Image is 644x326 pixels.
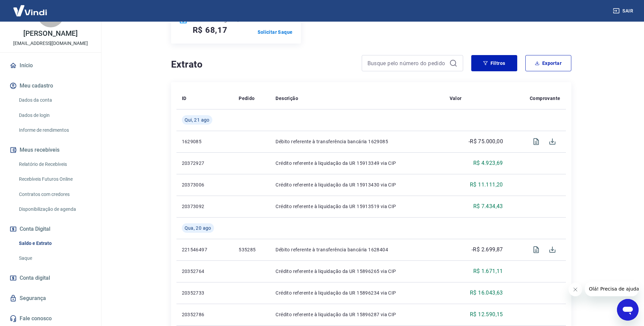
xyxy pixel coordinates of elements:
[16,187,93,201] a: Contratos com credores
[23,30,77,37] p: [PERSON_NAME]
[8,0,52,21] img: Vindi
[569,283,582,296] iframe: Fechar mensagem
[182,311,228,318] p: 20352786
[16,93,93,107] a: Dados da conta
[544,242,560,258] span: Download
[276,181,438,188] p: Crédito referente à liquidação da UR 15913430 via CIP
[8,222,93,236] button: Conta Digital
[472,246,503,254] p: -R$ 2.699,87
[528,242,544,258] span: Visualizar
[16,251,93,265] a: Saque
[276,311,438,318] p: Crédito referente à liquidação da UR 15896287 via CIP
[185,225,211,231] span: Qua, 20 ago
[530,95,560,102] p: Comprovante
[276,268,438,275] p: Crédito referente à liquidação da UR 15896265 via CIP
[276,138,438,145] p: Débito referente à transferência bancária 1629085
[612,5,636,17] button: Sair
[276,290,438,296] p: Crédito referente à liquidação da UR 15896234 via CIP
[193,25,228,35] h5: R$ 68,17
[182,181,228,188] p: 20373006
[13,40,88,47] p: [EMAIL_ADDRESS][DOMAIN_NAME]
[8,271,93,285] a: Conta digital
[185,117,210,123] span: Qui, 21 ago
[182,268,228,275] p: 20352764
[470,289,503,297] p: R$ 16.043,63
[4,5,57,10] span: Olá! Precisa de ajuda?
[16,172,93,186] a: Recebíveis Futuros Online
[8,78,93,93] button: Meu cadastro
[473,159,503,167] p: R$ 4.923,69
[8,58,93,73] a: Início
[367,58,447,68] input: Busque pelo número do pedido
[182,203,228,210] p: 20373092
[276,203,438,210] p: Crédito referente à liquidação da UR 15913519 via CIP
[8,291,93,306] a: Segurança
[182,95,187,102] p: ID
[16,123,93,137] a: Informe de rendimentos
[16,236,93,250] a: Saldo e Extrato
[528,133,544,150] span: Visualizar
[16,157,93,171] a: Relatório de Recebíveis
[258,29,293,35] a: Solicitar Saque
[544,133,560,150] span: Download
[617,299,639,321] iframe: Botão para abrir a janela de mensagens
[182,290,228,296] p: 20352733
[473,202,503,210] p: R$ 7.434,43
[469,137,503,146] p: -R$ 75.000,00
[171,58,354,71] h4: Extrato
[182,246,228,253] p: 221546497
[276,95,298,102] p: Descrição
[525,55,571,71] button: Exportar
[16,202,93,216] a: Disponibilização de agenda
[470,181,503,189] p: R$ 11.111,20
[471,55,517,71] button: Filtros
[20,273,50,283] span: Conta digital
[239,95,255,102] p: Pedido
[182,138,228,145] p: 1629085
[470,310,503,319] p: R$ 12.590,15
[8,311,93,326] a: Fale conosco
[276,246,438,253] p: Débito referente à transferência bancária 1628404
[239,246,265,253] p: 535285
[16,108,93,122] a: Dados de login
[450,95,462,102] p: Valor
[182,160,228,167] p: 20372927
[473,267,503,275] p: R$ 1.671,11
[8,143,93,157] button: Meus recebíveis
[585,281,639,296] iframe: Mensagem da empresa
[276,160,438,167] p: Crédito referente à liquidação da UR 15913349 via CIP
